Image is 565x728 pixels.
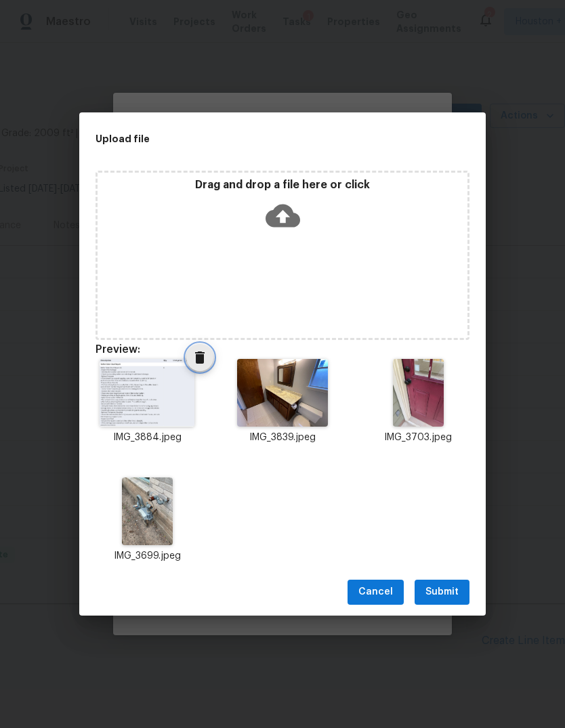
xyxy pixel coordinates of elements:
span: Cancel [358,584,393,601]
img: 9k= [100,359,194,427]
button: Submit [415,580,469,605]
p: IMG_3839.jpeg [231,431,334,445]
img: 9k= [237,359,327,427]
p: IMG_3703.jpeg [367,431,469,445]
button: Delete [186,344,213,371]
button: Cancel [348,580,404,605]
img: Z [122,477,173,545]
p: Drag and drop a file here or click [98,178,467,192]
span: Submit [425,584,459,601]
img: Z [393,359,444,427]
h2: Upload file [96,131,409,146]
p: IMG_3884.jpeg [96,431,198,445]
p: IMG_3699.jpeg [96,549,198,563]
